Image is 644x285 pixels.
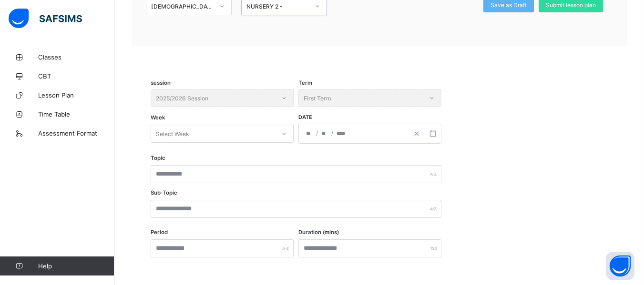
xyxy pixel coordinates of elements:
label: Period [151,229,168,236]
span: / [315,129,319,137]
span: Help [38,262,114,270]
span: Date [298,114,312,120]
span: Save as Draft [491,1,527,9]
span: Week [151,114,165,121]
span: Assessment Format [38,129,114,137]
span: session [151,79,171,86]
span: Lesson Plan [38,91,114,99]
label: Sub-Topic [151,189,177,196]
span: Time Table [38,110,114,118]
label: Duration (mins) [298,229,339,236]
div: Select Week [156,125,189,143]
img: safsims [9,9,82,29]
div: [DEMOGRAPHIC_DATA] Memorization (QMM) [151,3,214,10]
label: Topic [151,155,165,161]
button: Open asap [606,252,634,280]
span: CBT [38,72,114,80]
span: Term [298,79,312,86]
span: / [330,129,334,137]
div: NURSERY 2 - [246,3,309,10]
span: Classes [38,53,114,61]
span: Submit lesson plan [546,1,596,9]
